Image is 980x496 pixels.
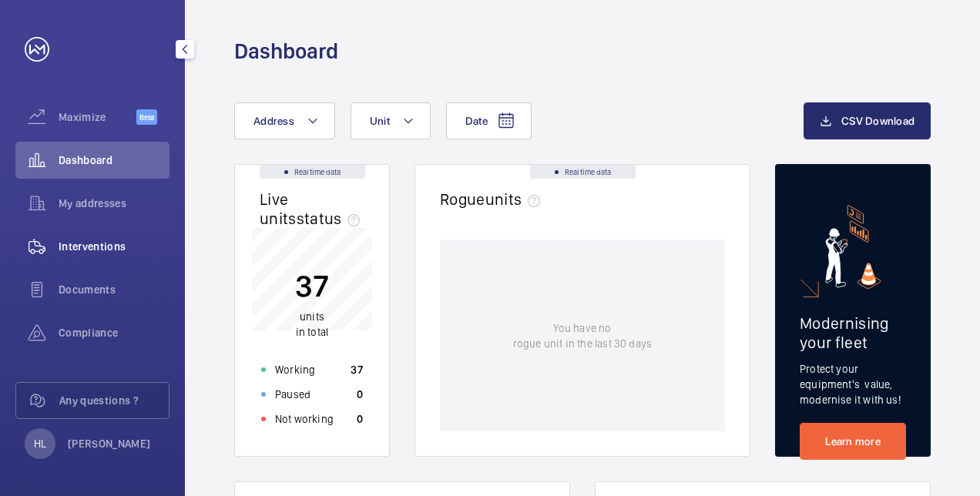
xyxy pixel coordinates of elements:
[370,115,390,127] span: Unit
[351,102,431,139] button: Unit
[34,436,46,451] p: HL
[351,362,363,377] p: 37
[841,115,915,127] span: CSV Download
[275,387,310,402] p: Paused
[59,109,136,125] span: Maximize
[234,102,335,139] button: Address
[136,109,157,125] span: Beta
[300,310,324,323] span: units
[295,266,329,305] p: 37
[295,309,329,340] p: in total
[485,189,547,209] span: units
[234,37,338,65] h1: Dashboard
[804,102,931,139] button: CSV Download
[530,165,636,179] div: Real time data
[59,282,169,297] span: Documents
[253,115,294,127] span: Address
[357,411,363,427] p: 0
[297,209,367,228] span: status
[260,165,365,179] div: Real time data
[513,320,652,351] p: You have no rogue unit in the last 30 days
[275,362,315,377] p: Working
[59,239,169,254] span: Interventions
[260,189,366,228] h2: Live units
[800,361,906,407] p: Protect your equipment's value, modernise it with us!
[800,313,906,352] h2: Modernising your fleet
[440,189,546,209] h2: Rogue
[59,325,169,340] span: Compliance
[59,393,169,408] span: Any questions ?
[59,152,169,168] span: Dashboard
[446,102,532,139] button: Date
[825,205,881,289] img: marketing-card.svg
[357,387,363,402] p: 0
[68,436,151,451] p: [PERSON_NAME]
[275,411,334,427] p: Not working
[465,115,488,127] span: Date
[800,423,906,460] a: Learn more
[59,196,169,211] span: My addresses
